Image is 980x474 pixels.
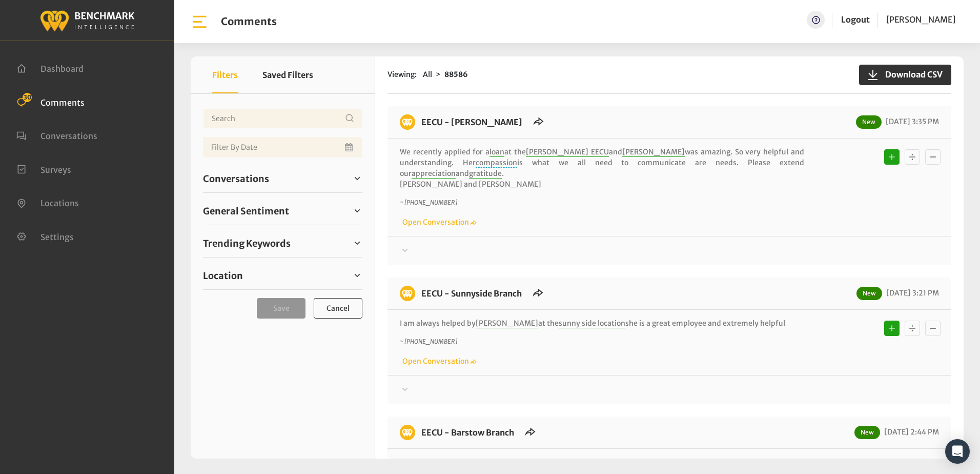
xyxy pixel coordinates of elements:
span: sunny side location [559,319,625,328]
span: New [854,426,880,439]
a: Trending Keywords [203,235,362,251]
span: teller [411,458,429,467]
a: Conversations [203,171,362,186]
a: Locations [16,197,79,207]
p: My was very efficient and pleasant, a . Her was at the Barstow branch [400,457,804,468]
span: great teller [544,458,583,467]
span: [PERSON_NAME] [476,319,538,328]
span: gratitude [469,169,502,179]
span: Conversations [203,172,269,186]
p: I am always helped by at the she is a great employee and extremely helpful [400,318,804,329]
img: benchmark [400,425,415,440]
span: [PERSON_NAME] [622,147,685,157]
a: [PERSON_NAME] [886,11,955,29]
span: [PERSON_NAME] [632,458,695,467]
span: Settings [40,231,74,242]
a: EECU - Barstow Branch [421,427,514,438]
a: Comments 30 [16,96,85,107]
a: EECU - [PERSON_NAME] [421,117,522,127]
img: bar [191,13,209,31]
span: [PERSON_NAME] [886,14,955,25]
h6: EECU - Sunnyside Branch [415,286,528,301]
a: Open Conversation [400,357,477,366]
a: Conversations [16,130,97,140]
span: Conversations [40,131,97,141]
span: General Sentiment [203,204,289,218]
img: benchmark [400,286,415,301]
span: Viewing: [387,69,417,80]
a: Surveys [16,164,71,174]
span: Download CSV [879,68,943,81]
span: [PERSON_NAME] EECU [526,147,609,157]
a: EECU - Sunnyside Branch [421,288,522,299]
a: General Sentiment [203,203,362,219]
span: [DATE] 3:21 PM [884,288,939,298]
span: 30 [23,93,32,102]
span: Comments [40,97,85,107]
a: Settings [16,231,74,241]
span: compassion [476,158,517,168]
h6: EECU - Barstow Branch [415,425,520,440]
div: Basic example [882,147,943,167]
div: Basic example [882,318,943,339]
button: Saved Filters [262,56,313,93]
input: Date range input field [203,137,362,157]
span: loan [489,147,504,157]
span: [DATE] 3:35 PM [883,117,939,126]
span: Locations [40,198,79,208]
span: New [856,115,882,129]
img: benchmark [400,114,415,130]
button: Filters [212,56,238,93]
span: All [423,70,432,79]
span: Trending Keywords [203,236,291,250]
input: Username [203,108,362,129]
button: Open Calendar [343,137,356,157]
button: Cancel [314,298,362,319]
a: Logout [841,14,870,25]
h6: EECU - Selma Branch [415,114,528,130]
a: Location [203,268,362,283]
strong: 88586 [444,70,468,79]
button: Download CSV [859,65,951,85]
a: Logout [841,11,870,29]
p: We recently applied for a at the and was amazing. So very helpful and understanding. Her is what ... [400,147,804,190]
h1: Comments [221,15,277,28]
span: Location [203,269,243,283]
img: benchmark [39,8,135,33]
i: ~ [PHONE_NUMBER] [400,199,457,206]
i: ~ [PHONE_NUMBER] [400,338,457,345]
div: Open Intercom Messenger [945,439,970,464]
a: Open Conversation [400,218,477,227]
span: Surveys [40,164,71,174]
span: Dashboard [40,64,84,74]
a: Dashboard [16,63,84,73]
span: New [856,287,882,300]
span: appreciation [412,169,456,179]
span: [DATE] 2:44 PM [882,427,939,437]
span: name [599,458,619,467]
